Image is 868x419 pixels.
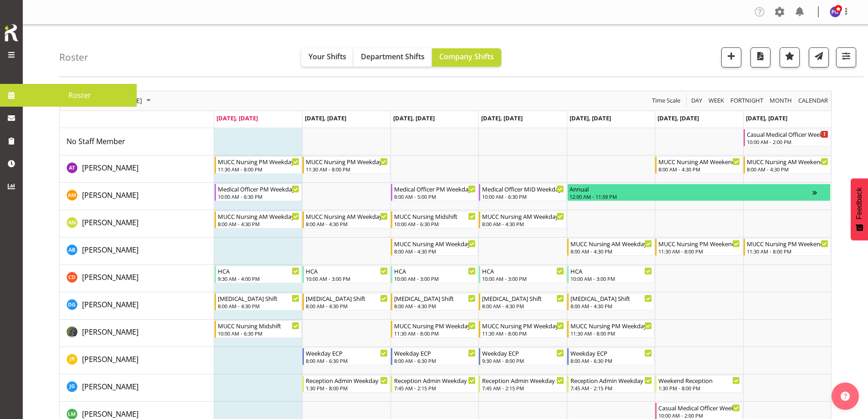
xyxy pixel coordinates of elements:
div: 1:30 PM - 8:00 PM [306,384,387,392]
div: Andrew Brooks"s event - MUCC Nursing AM Weekday Begin From Wednesday, October 8, 2025 at 8:00:00 ... [391,238,478,256]
div: Andrew Brooks"s event - MUCC Nursing AM Weekday Begin From Friday, October 10, 2025 at 8:00:00 AM... [567,238,654,256]
div: Alexandra Madigan"s event - Medical Officer MID Weekday Begin From Thursday, October 9, 2025 at 1... [479,184,566,201]
td: No Staff Member resource [60,128,214,155]
div: 8:00 AM - 4:30 PM [394,248,476,255]
div: 8:00 AM - 4:30 PM [658,166,740,173]
div: MUCC Nursing AM Weekday [482,212,564,221]
span: [DATE], [DATE] [305,114,346,122]
div: HCA [218,266,299,275]
button: Add a new shift [721,47,741,67]
span: Week [708,95,725,106]
div: 11:30 AM - 8:00 PM [570,330,652,337]
div: Josephine Godinez"s event - Reception Admin Weekday AM Begin From Friday, October 10, 2025 at 7:4... [567,375,654,393]
button: Feedback - Show survey [851,178,868,240]
span: Feedback [855,187,863,219]
div: MUCC Nursing Midshift [218,321,299,330]
div: MUCC Nursing PM Weekday [218,157,299,166]
div: MUCC Nursing AM Weekday [218,212,299,221]
div: [MEDICAL_DATA] Shift [482,294,564,303]
span: [DATE], [DATE] [481,114,523,122]
span: [PERSON_NAME] [82,354,139,364]
div: Cordelia Davies"s event - HCA Begin From Friday, October 10, 2025 at 10:00:00 AM GMT+13:00 Ends A... [567,266,654,283]
div: Alexandra Madigan"s event - Medical Officer PM Weekday Begin From Monday, October 6, 2025 at 10:0... [215,184,302,201]
div: Agnes Tyson"s event - MUCC Nursing AM Weekends Begin From Saturday, October 11, 2025 at 8:00:00 A... [655,156,742,174]
div: Casual Medical Officer Weekend [747,129,828,139]
div: HCA [306,266,387,275]
div: 10:00 AM - 2:00 PM [658,412,740,419]
span: No Staff Member [67,136,125,146]
span: Fortnight [729,95,764,106]
span: [PERSON_NAME] [82,163,139,173]
div: HCA [570,266,652,275]
div: Josephine Godinez"s event - Weekend Reception Begin From Saturday, October 11, 2025 at 1:30:00 PM... [655,375,742,393]
button: Download a PDF of the roster according to the set date range. [750,47,770,67]
span: Your Shifts [308,52,346,62]
div: 8:00 AM - 4:30 PM [482,302,564,310]
div: 7:45 AM - 2:15 PM [482,384,564,392]
button: Time Scale [651,95,682,106]
div: HCA [394,266,476,275]
div: MUCC Nursing PM Weekday [394,321,476,330]
div: Andrew Brooks"s event - MUCC Nursing PM Weekends Begin From Saturday, October 11, 2025 at 11:30:0... [655,238,742,256]
div: Medical Officer PM Weekday [394,184,476,193]
td: Alysia Newman-Woods resource [60,210,214,238]
span: Company Shifts [439,52,494,62]
a: [PERSON_NAME] [82,244,139,255]
div: Reception Admin Weekday AM [394,376,476,385]
div: Reception Admin Weekday AM [482,376,564,385]
div: 9:30 AM - 4:00 PM [218,275,299,282]
div: [MEDICAL_DATA] Shift [570,294,652,303]
div: 8:00 AM - 4:30 PM [747,166,828,173]
div: [MEDICAL_DATA] Shift [306,294,387,303]
div: Alysia Newman-Woods"s event - MUCC Nursing AM Weekday Begin From Tuesday, October 7, 2025 at 8:00... [303,211,390,228]
div: Annual [570,184,812,193]
div: Josephine Godinez"s event - Reception Admin Weekday AM Begin From Thursday, October 9, 2025 at 7:... [479,375,566,393]
div: 11:30 AM - 8:00 PM [306,166,387,173]
span: [DATE], [DATE] [216,114,258,122]
div: Andrew Brooks"s event - MUCC Nursing PM Weekends Begin From Sunday, October 12, 2025 at 11:30:00 ... [744,238,831,256]
div: Gloria Varghese"s event - MUCC Nursing PM Weekday Begin From Friday, October 10, 2025 at 11:30:00... [567,321,654,338]
div: MUCC Nursing Midshift [394,212,476,221]
div: MUCC Nursing PM Weekends [658,239,740,248]
a: [PERSON_NAME] [82,299,139,310]
div: Alysia Newman-Woods"s event - MUCC Nursing Midshift Begin From Wednesday, October 8, 2025 at 10:0... [391,211,478,228]
span: [PERSON_NAME] [82,409,139,419]
button: Highlight an important date within the roster. [780,47,800,67]
button: Department Shifts [354,48,432,67]
div: 8:00 AM - 4:30 PM [306,220,387,228]
div: Gloria Varghese"s event - MUCC Nursing PM Weekday Begin From Thursday, October 9, 2025 at 11:30:0... [479,321,566,338]
div: Agnes Tyson"s event - MUCC Nursing AM Weekends Begin From Sunday, October 12, 2025 at 8:00:00 AM ... [744,156,831,174]
div: Weekday ECP [394,348,476,357]
span: [PERSON_NAME] [82,382,139,392]
div: Deo Garingalao"s event - Haemodialysis Shift Begin From Friday, October 10, 2025 at 8:00:00 AM GM... [567,293,654,310]
span: calendar [797,95,829,106]
button: Timeline Day [690,95,704,106]
span: [DATE], [DATE] [746,114,787,122]
div: Josephine Godinez"s event - Reception Admin Weekday AM Begin From Wednesday, October 8, 2025 at 7... [391,375,478,393]
div: 9:30 AM - 8:00 PM [482,357,564,364]
td: Cordelia Davies resource [60,265,214,292]
div: [MEDICAL_DATA] Shift [218,294,299,303]
div: MUCC Nursing PM Weekday [306,157,387,166]
div: Medical Officer MID Weekday [482,184,564,193]
div: [MEDICAL_DATA] Shift [394,294,476,303]
div: 8:00 AM - 6:30 PM [306,357,387,364]
h4: Roster [59,52,88,62]
div: 11:30 AM - 8:00 PM [747,248,828,255]
div: Reception Admin Weekday AM [570,376,652,385]
button: Filter Shifts [836,47,856,67]
div: Weekday ECP [482,348,564,357]
span: [PERSON_NAME] [82,190,139,200]
a: [PERSON_NAME] [82,354,139,365]
div: 10:00 AM - 6:30 PM [482,193,564,200]
div: Agnes Tyson"s event - MUCC Nursing PM Weekday Begin From Tuesday, October 7, 2025 at 11:30:00 AM ... [303,156,390,174]
div: Cordelia Davies"s event - HCA Begin From Monday, October 6, 2025 at 9:30:00 AM GMT+13:00 Ends At ... [215,266,302,283]
td: Jacinta Rangi resource [60,347,214,374]
div: 10:00 AM - 6:30 PM [394,220,476,228]
button: Your Shifts [301,48,354,67]
div: Reception Admin Weekday PM [306,376,387,385]
a: [PERSON_NAME] [82,326,139,337]
div: Weekday ECP [306,348,387,357]
div: Josephine Godinez"s event - Reception Admin Weekday PM Begin From Tuesday, October 7, 2025 at 1:3... [303,375,390,393]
